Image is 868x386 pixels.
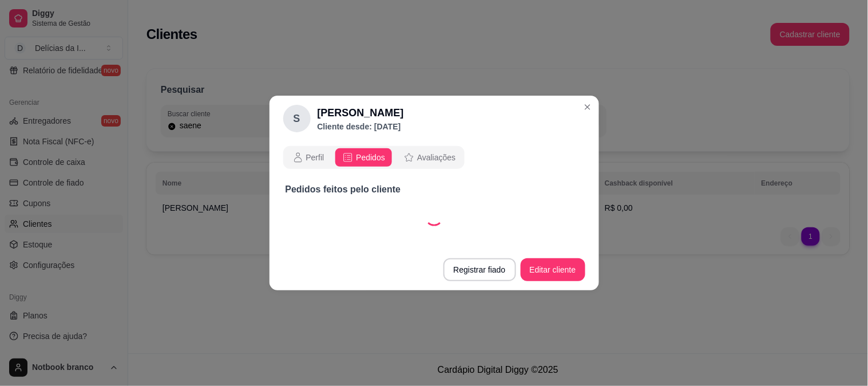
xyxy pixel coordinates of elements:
[283,105,311,132] div: S
[318,105,404,121] h2: [PERSON_NAME]
[306,152,324,163] span: Perfil
[417,152,455,163] span: Avaliações
[286,183,583,196] p: Pedidos feitos pelo cliente
[443,258,516,281] button: Registrar fiado
[283,146,465,169] div: opções
[356,152,385,163] span: Pedidos
[521,258,585,281] button: Editar cliente
[425,208,443,226] div: Loading
[318,121,404,132] p: Cliente desde: [DATE]
[283,146,585,169] div: opções
[578,98,597,116] button: Close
